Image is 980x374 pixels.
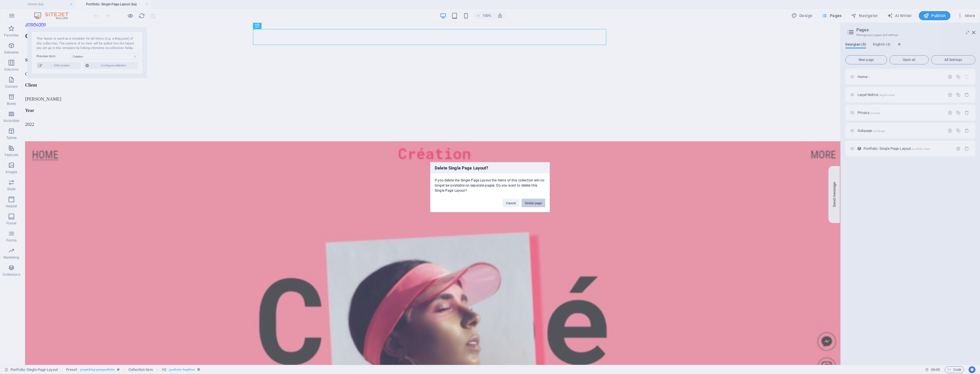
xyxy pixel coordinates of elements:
[4,5,53,9] div: Send message
[522,199,545,207] button: Delete page
[430,162,550,173] h3: Delete Single Page Layout?
[430,173,550,193] div: If you delete the Single Page Layout the items of this collection will no longer be available on ...
[503,199,519,207] button: Cancel
[805,142,817,200] iframe: chat widget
